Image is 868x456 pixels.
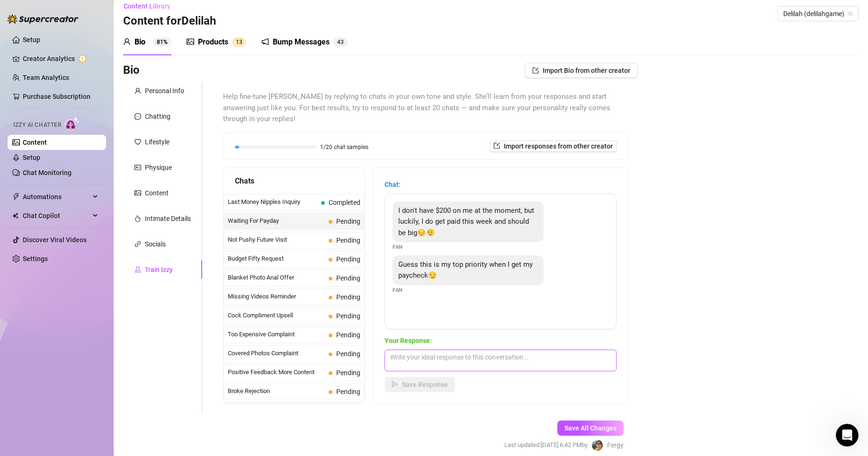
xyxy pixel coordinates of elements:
[336,350,360,358] span: Pending
[33,215,69,222] b: Train Izzy
[398,206,534,237] span: I don't have $200 on me at the moment, but luckily, I do get paid this week and should be big😔😮‍💨
[22,205,148,232] li: If possible, answer a few chats under the section to help personalize her responses.
[22,176,148,203] li: Complete your — specifically the and sections.
[393,286,403,294] span: Fan
[6,4,24,22] button: go back
[557,421,624,436] button: Save All Changes
[27,5,42,20] img: Profile image for Giselle
[8,14,79,24] img: logo-BBDzfeDw.svg
[13,121,61,130] span: Izzy AI Chatter
[46,12,88,21] p: Active 7h ago
[228,368,325,377] span: Positive Feedback More Content
[23,36,40,44] a: Setup
[145,264,173,275] div: Train Izzy
[223,91,628,125] span: Help fine-tune [PERSON_NAME] by replying to chats in your own tone and style. She’ll learn from y...
[493,142,500,149] span: import
[33,195,67,202] b: Physique
[385,377,455,392] button: Save Response
[23,139,47,146] a: Content
[145,162,172,173] div: Physique
[564,424,617,432] span: Save All Changes
[134,215,141,222] span: fire
[123,63,140,78] h3: Bio
[228,216,325,226] span: Waiting For Payday
[166,4,183,21] div: Close
[23,236,87,244] a: Discover Viral Videos
[525,63,638,78] button: Import Bio from other creator
[337,39,340,45] span: 4
[145,213,191,224] div: Intimate Details
[187,38,194,45] span: picture
[336,237,360,244] span: Pending
[336,293,360,301] span: Pending
[336,274,360,282] span: Pending
[228,235,325,245] span: Not Pushy Future Visit
[336,312,360,320] span: Pending
[336,369,360,377] span: Pending
[55,148,97,156] b: 10 minutes
[12,193,20,201] span: thunderbolt
[8,74,182,96] div: Giselle says…
[15,101,148,157] div: Thanks for reaching out — we’re almost ready to enable [PERSON_NAME] for you! There are just a fe...
[134,266,141,273] span: experiment
[8,96,182,319] div: Giselle says…
[23,74,69,81] a: Team Analytics
[8,33,182,61] div: Fergy says…
[153,37,171,47] sup: 81%
[336,218,360,225] span: Pending
[228,254,325,263] span: Budget Fifty Request
[836,424,859,447] iframe: Intercom live chat
[228,349,325,358] span: Covered Photos Complaint
[336,388,360,395] span: Pending
[134,241,141,247] span: link
[228,386,325,396] span: Broke Rejection
[23,208,90,223] span: Chat Copilot
[30,310,37,317] button: Gif picker
[134,190,141,196] span: picture
[15,274,148,292] div: Let us know if you need help with any of the steps
[12,212,18,219] img: Chat Copilot
[336,331,360,339] span: Pending
[398,260,533,280] span: Guess this is my top priority when I get my paycheck😏
[80,195,109,202] b: Content
[145,137,170,147] div: Lifestyle
[232,37,246,47] sup: 13
[15,237,148,273] div: Once these are done, just send us a quick message and we’ll go ahead and enable [PERSON_NAME] for...
[134,36,145,48] div: Bio
[8,96,155,298] div: Hey!Thanks for reaching out — we’re almost ready to enable [PERSON_NAME] for you! There are just ...
[123,14,216,29] h3: Content for Delilah
[239,39,242,45] span: 3
[228,330,325,339] span: Too Expensive Complaint
[148,4,166,22] button: Home
[783,7,853,21] span: Delilah (delilahgame)
[504,142,613,150] span: Import responses from other creator
[236,39,239,45] span: 1
[543,67,630,74] span: Import Bio from other creator
[134,113,141,120] span: message
[45,310,53,317] button: Upload attachment
[336,255,360,263] span: Pending
[385,337,432,344] strong: Your Response:
[134,139,141,145] span: heart
[228,197,317,207] span: Last Money Nipples Inquiry
[56,76,146,84] div: joined the conversation
[261,38,269,45] span: notification
[71,177,113,184] b: Creator Bio
[23,51,98,66] a: Creator Analytics exclamation-circle
[65,117,80,131] img: AI Chatter
[124,2,170,10] span: Content Library
[22,157,148,174] li: Set up in your Product Catalog.
[145,86,184,96] div: Personal Info
[340,39,344,45] span: 3
[228,273,325,282] span: Blanket Photo Anal Offer
[8,61,182,74] div: [DATE]
[592,440,603,451] img: Fergy
[273,36,330,48] div: Bump Messages
[235,175,254,187] span: Chats
[607,440,624,450] span: Fergy
[532,67,539,74] span: import
[44,75,54,85] img: Profile image for Giselle
[8,290,181,306] textarea: Message…
[145,188,169,198] div: Content
[78,33,182,53] div: I hope you can reply to me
